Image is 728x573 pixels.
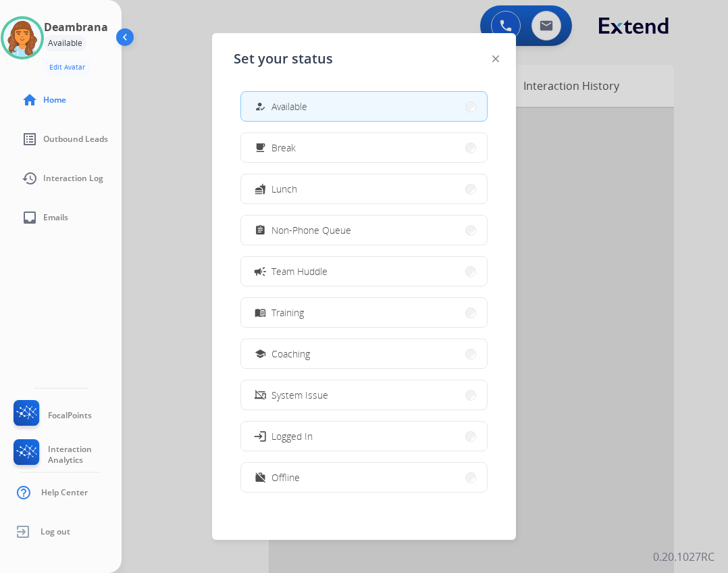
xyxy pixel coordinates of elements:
[11,400,92,431] a: FocalPoints
[3,19,41,57] img: avatar
[22,131,38,147] mat-icon: list_alt
[271,141,296,155] span: Break
[255,224,266,236] mat-icon: assignment
[241,380,487,409] button: System Issue
[43,173,103,184] span: Interaction Log
[255,183,266,195] mat-icon: fastfood
[271,182,297,196] span: Lunch
[22,170,38,186] mat-icon: history
[271,305,304,320] span: Training
[492,55,499,62] img: close-button
[241,257,487,286] button: Team Huddle
[241,133,487,162] button: Break
[255,348,266,359] mat-icon: school
[255,142,266,153] mat-icon: free_breakfast
[271,99,307,114] span: Available
[41,487,88,498] span: Help Center
[271,388,328,402] span: System Issue
[255,307,266,318] mat-icon: menu_book
[253,429,267,443] mat-icon: login
[653,549,714,565] p: 0.20.1027RC
[44,19,108,35] h3: Deambrana
[43,212,68,223] span: Emails
[41,526,70,537] span: Log out
[241,92,487,121] button: Available
[253,264,267,278] mat-icon: campaign
[43,95,66,105] span: Home
[241,216,487,245] button: Non-Phone Queue
[44,59,90,75] button: Edit Avatar
[255,389,266,401] mat-icon: phonelink_off
[234,49,333,68] span: Set your status
[255,101,266,112] mat-icon: how_to_reg
[44,35,86,51] div: Available
[48,410,92,421] span: FocalPoints
[241,422,487,451] button: Logged In
[241,463,487,492] button: Offline
[271,223,351,237] span: Non-Phone Queue
[241,298,487,327] button: Training
[241,174,487,203] button: Lunch
[271,264,328,278] span: Team Huddle
[271,470,300,484] span: Offline
[22,209,38,226] mat-icon: inbox
[271,429,313,443] span: Logged In
[48,444,122,466] span: Interaction Analytics
[271,347,310,361] span: Coaching
[22,92,38,108] mat-icon: home
[241,339,487,368] button: Coaching
[11,439,122,470] a: Interaction Analytics
[43,134,108,145] span: Outbound Leads
[255,472,266,483] mat-icon: work_off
